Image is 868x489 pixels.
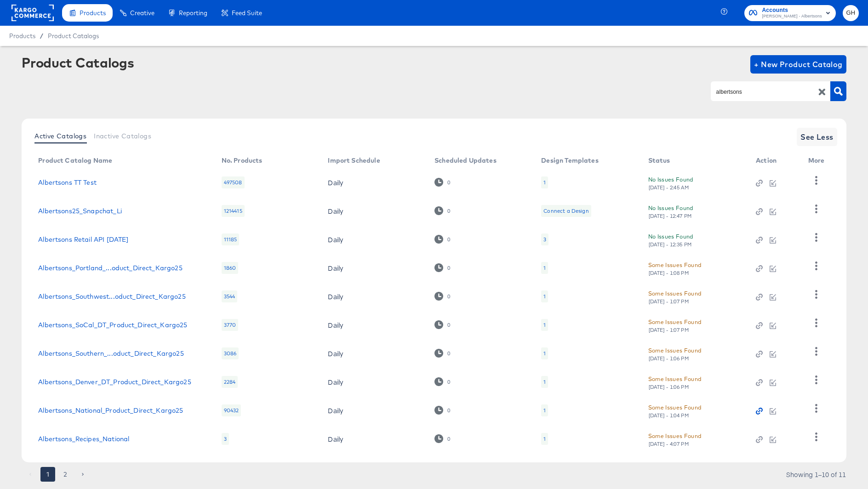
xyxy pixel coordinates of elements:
span: Feed Suite [232,9,262,17]
a: Albertsons_Denver_DT_Product_Direct_Kargo25 [38,378,191,386]
td: Daily [320,197,427,225]
div: Connect a Design [541,205,591,217]
div: 1 [541,290,548,302]
div: 497508 [222,176,245,188]
div: Some Issues Found [648,289,702,298]
div: 2284 [222,376,238,388]
div: Some Issues Found [648,346,702,355]
a: Albertsons_National_Product_Direct_Kargo25 [38,407,183,414]
button: Some Issues Found[DATE] - 1:08 PM [648,260,702,276]
div: Design Templates [541,157,598,164]
div: 1 [543,179,546,186]
span: Creative [130,9,154,17]
div: 1 [543,435,546,443]
td: Daily [320,168,427,197]
button: Some Issues Found[DATE] - 1:07 PM [648,289,702,305]
button: GH [843,5,859,21]
div: 0 [434,406,451,415]
div: Scheduled Updates [434,157,497,164]
div: 0 [434,434,451,443]
div: 0 [447,379,451,385]
div: 0 [447,265,451,271]
div: 0 [434,320,451,329]
div: 0 [434,263,451,272]
td: Daily [320,368,427,396]
span: GH [846,8,855,18]
span: Inactive Catalogs [94,132,151,140]
a: Albertsons TT Test [38,179,97,186]
div: Product Catalog Name [38,157,112,164]
div: 1 [541,347,548,359]
button: Some Issues Found[DATE] - 1:04 PM [648,403,702,419]
th: More [801,154,836,168]
div: 0 [447,293,451,300]
div: 0 [434,178,451,187]
button: See Less [797,128,837,146]
button: Go to page 2 [58,467,73,482]
div: Import Schedule [328,157,380,164]
span: Products [80,9,106,17]
div: 0 [447,436,451,442]
div: [DATE] - 1:06 PM [648,355,690,362]
input: Search Product Catalogs [714,86,812,97]
div: Some Issues Found [648,431,702,441]
div: Some Issues Found [648,403,702,412]
span: [PERSON_NAME] - Albertsons [762,13,822,20]
a: Albertsons_Southwest...oduct_Direct_Kargo25 [38,293,185,300]
div: Showing 1–10 of 11 [786,471,846,478]
div: 0 [447,322,451,328]
td: Daily [320,311,427,339]
div: 0 [447,407,451,414]
div: 1 [541,433,548,445]
div: Some Issues Found [648,317,702,327]
div: 3086 [222,347,239,359]
div: Albertsons_Southern_...oduct_Direct_Kargo25 [38,350,183,357]
div: Some Issues Found [648,374,702,384]
div: 1 [541,176,548,188]
span: Product Catalogs [48,32,99,40]
a: Albertsons_Portland_...oduct_Direct_Kargo25 [38,264,182,272]
div: 0 [447,236,451,243]
div: 1860 [222,262,239,274]
div: 1 [543,378,546,386]
td: Daily [320,425,427,453]
div: 3544 [222,290,238,302]
td: Daily [320,339,427,368]
div: [DATE] - 1:07 PM [648,327,690,333]
div: 1 [541,404,548,416]
button: Some Issues Found[DATE] - 1:06 PM [648,374,702,390]
div: 1 [543,350,546,357]
button: + New Product Catalog [750,55,846,74]
div: 3 [543,236,546,243]
span: Active Catalogs [34,132,86,140]
button: Some Issues Found[DATE] - 1:07 PM [648,317,702,333]
button: Some Issues Found[DATE] - 1:06 PM [648,346,702,362]
a: Albertsons25_Snapchat_Li [38,207,122,215]
div: [DATE] - 4:07 PM [648,441,690,447]
button: Accounts[PERSON_NAME] - Albertsons [744,5,836,21]
div: [DATE] - 1:07 PM [648,298,690,305]
div: 1214415 [222,205,245,217]
div: 11185 [222,233,240,245]
div: 1 [543,293,546,300]
div: No. Products [222,157,263,164]
th: Status [641,154,749,168]
div: 0 [434,349,451,358]
div: 0 [447,208,451,214]
td: Daily [320,254,427,282]
button: Some Issues Found[DATE] - 4:07 PM [648,431,702,447]
div: 0 [434,206,451,215]
div: [DATE] - 1:04 PM [648,412,690,419]
div: 1 [541,319,548,331]
div: 90432 [222,404,241,416]
span: Products [9,32,35,40]
nav: pagination navigation [22,467,91,482]
div: Connect a Design [543,207,588,215]
div: 0 [434,235,451,244]
span: See Less [800,131,834,143]
div: 0 [434,377,451,386]
span: Reporting [179,9,207,17]
div: 1 [543,321,546,329]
